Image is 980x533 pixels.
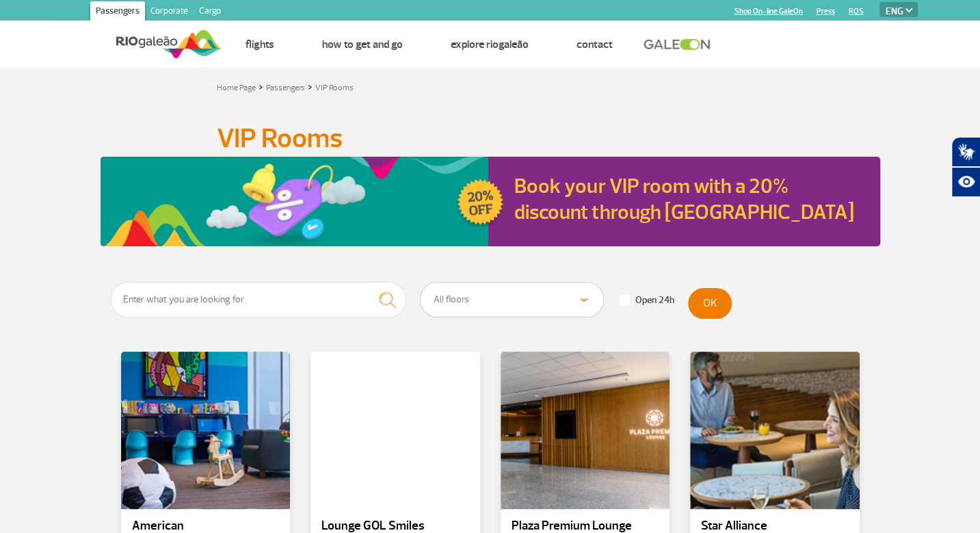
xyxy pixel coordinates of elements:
input: Enter what you are looking for [111,282,407,317]
a: Cargo [194,1,226,23]
p: Star Alliance [701,519,849,533]
p: American [132,519,280,533]
a: Home Page [217,83,256,93]
a: Explore RIOgaleão [451,38,529,51]
a: > [259,79,263,94]
a: Shop On-line GaleOn [734,7,803,16]
a: VIP Rooms [315,83,354,93]
a: Passengers [90,1,145,23]
button: OK [688,288,732,319]
label: Open 24h [620,294,674,307]
p: Plaza Premium Lounge [512,519,659,533]
button: Abrir recursos assistivos. [951,167,980,197]
img: Book your VIP room with a 20% discount through GaleON [101,157,506,246]
a: Contact [577,38,613,51]
a: Book your VIP room with a 20% discount through [GEOGRAPHIC_DATA] [514,173,853,225]
a: Passengers [266,83,305,93]
a: Flights [246,38,274,51]
a: RQS [849,7,864,16]
p: Lounge GOL Smiles [321,519,469,533]
a: Press [817,7,835,16]
div: Plugin de acessibilidade da Hand Talk. [951,137,980,197]
a: > [308,79,313,94]
a: Corporate [145,1,194,23]
h1: VIP Rooms [217,127,764,150]
a: How to get and go [322,38,403,51]
button: Abrir tradutor de língua de sinais. [951,137,980,167]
